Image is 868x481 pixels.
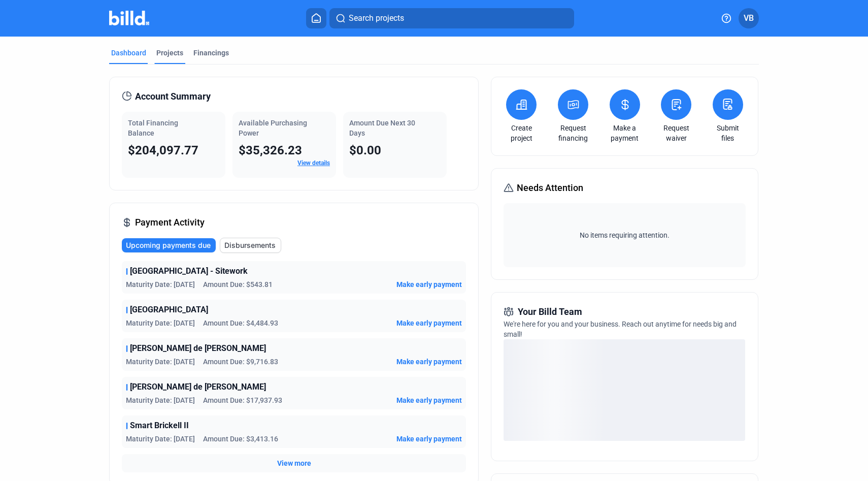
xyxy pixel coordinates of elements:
span: [GEOGRAPHIC_DATA] [130,304,208,316]
span: Upcoming payments due [126,240,211,250]
span: Amount Due Next 30 Days [349,119,415,137]
span: Total Financing Balance [128,119,178,137]
span: Amount Due: $17,937.93 [203,395,282,405]
span: Search projects [349,12,404,24]
button: Upcoming payments due [122,238,216,252]
span: $204,097.77 [128,143,198,157]
span: Disbursements [224,240,276,250]
span: Maturity Date: [DATE] [126,318,195,328]
button: Disbursements [220,238,281,253]
span: Amount Due: $3,413.16 [203,434,278,444]
span: Amount Due: $4,484.93 [203,318,278,328]
a: Create project [504,123,539,143]
span: Your Billd Team [518,305,582,319]
button: View more [277,458,311,468]
span: VB [744,12,754,24]
a: Request financing [555,123,591,143]
button: Make early payment [396,357,462,367]
span: Smart Brickell II [130,420,189,432]
button: Search projects [329,8,574,28]
a: Make a payment [607,123,643,143]
button: Make early payment [396,279,462,290]
button: Make early payment [396,318,462,328]
span: Available Purchasing Power [239,119,307,137]
span: Maturity Date: [DATE] [126,357,195,367]
span: We're here for you and your business. Reach out anytime for needs big and small! [504,320,737,338]
span: [PERSON_NAME] de [PERSON_NAME] [130,342,266,355]
a: View details [297,159,330,167]
span: No items requiring attention. [508,230,741,240]
button: VB [739,8,759,28]
span: Payment Activity [135,215,205,230]
img: Billd Company Logo [109,11,149,25]
span: [GEOGRAPHIC_DATA] - Sitework [130,265,248,277]
span: Amount Due: $543.81 [203,279,273,290]
span: $0.00 [349,143,381,157]
div: Financings [193,48,229,58]
span: Account Summary [135,89,211,104]
a: Submit files [710,123,746,143]
a: Request waiver [658,123,694,143]
span: $35,326.23 [239,143,302,157]
span: Maturity Date: [DATE] [126,434,195,444]
span: Needs Attention [517,181,583,195]
span: Maturity Date: [DATE] [126,279,195,290]
span: Maturity Date: [DATE] [126,395,195,405]
div: Dashboard [111,48,146,58]
button: Make early payment [396,395,462,405]
div: Projects [156,48,183,58]
span: [PERSON_NAME] de [PERSON_NAME] [130,381,266,393]
button: Make early payment [396,434,462,444]
span: Amount Due: $9,716.83 [203,357,278,367]
div: loading [504,339,745,441]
